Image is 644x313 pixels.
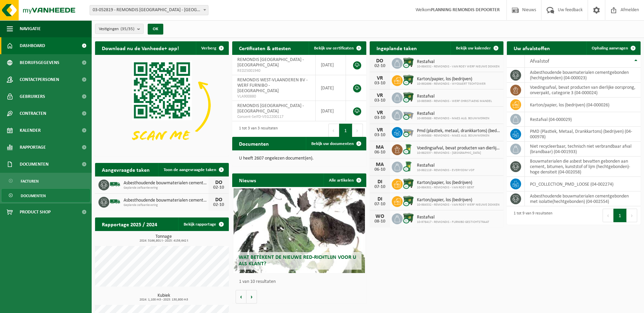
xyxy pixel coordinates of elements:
h2: Aangevraagde taken [95,163,157,176]
h2: Download nu de Vanheede+ app! [95,41,186,55]
span: Wat betekent de nieuwe RED-richtlijn voor u als klant? [239,255,356,267]
strong: PLANNING REMONDIS DEPOORTER [431,7,500,13]
span: Restafval [417,111,489,117]
span: Bekijk uw certificaten [314,46,354,50]
h2: Rapportage 2025 / 2024 [95,217,164,231]
span: 10-995688 - REMONDIS - MAES ALG. BOUWWERKEN [417,134,500,138]
td: bouwmaterialen die asbest bevatten gebonden aan cement, bitumen, kunststof of lijm (hechtgebonden... [525,156,641,177]
span: REMONDIS [GEOGRAPHIC_DATA] - [GEOGRAPHIC_DATA] [237,57,304,68]
a: Bekijk uw kalender [450,41,503,55]
td: [DATE] [316,55,346,75]
div: DO [212,180,225,185]
h2: Ingeplande taken [370,41,424,55]
img: WB-2500-CU [403,109,414,120]
span: Karton/papier, los (bedrijven) [417,77,485,82]
button: 1 [339,124,352,137]
span: VLA900880 [237,94,310,99]
td: karton/papier, los (bedrijven) (04-000026) [525,98,641,112]
button: Vorige [236,290,246,304]
div: 02-10 [373,64,387,68]
div: 06-10 [373,167,387,172]
td: restafval (04-000029) [525,112,641,127]
span: Vestigingen [99,24,134,34]
span: Afvalstof [530,59,549,64]
img: WB-1100-CU [403,91,414,103]
span: 2024: 5166,801 t - 2025: 4159,642 t [98,239,229,243]
p: 1 van 10 resultaten [239,279,363,284]
div: 1 tot 9 van 9 resultaten [510,208,552,223]
span: Pmd (plastiek, metaal, drankkartons) (bedrijven) [417,128,500,134]
div: 03-10 [373,98,387,103]
span: Restafval [417,163,475,168]
div: VR [373,110,387,116]
button: Volgende [246,290,257,304]
a: Alle artikelen [324,173,366,187]
button: 1 [613,209,627,222]
span: Geplande zelfaanlevering [124,186,208,190]
div: DO [212,197,225,203]
button: Verberg [196,41,228,55]
span: 03-052819 - REMONDIS WEST-VLAANDEREN - OOSTENDE [90,5,208,15]
img: WB-0240-CU [403,143,414,155]
span: Karton/papier, los (bedrijven) [417,197,499,203]
img: WB-0240-CU [403,161,414,172]
span: Restafval [417,215,489,220]
td: PMD (Plastiek, Metaal, Drankkartons) (bedrijven) (04-000978) [525,127,641,142]
img: BL-SO-LV [109,196,121,207]
span: Rapportage [20,139,46,156]
span: Bedrijfsgegevens [20,54,59,71]
img: Download de VHEPlus App [95,55,229,155]
td: PCI_COLLECTION_PMD_LOOSE (04-002274) [525,177,641,191]
span: 10-978417 - REMONDIS - FURNIBO GESTICHTSTRAAT [417,220,489,224]
span: Verberg [201,46,216,50]
div: 03-10 [373,133,387,138]
td: asbesthoudende bouwmaterialen cementgebonden (hechtgebonden) (04-000023) [525,68,641,83]
a: Documenten [2,189,90,202]
img: WB-1100-CU [403,195,414,207]
span: Product Shop [20,204,51,221]
div: 07-10 [373,185,387,189]
span: Facturen [21,175,39,188]
span: Geplande zelfaanlevering [124,203,208,207]
td: [DATE] [316,101,346,121]
h2: Nieuws [232,173,263,187]
span: 10-995688 - REMONDIS - MAES ALG. BOUWWERKEN [417,117,489,121]
h2: Documenten [232,137,276,150]
div: 06-10 [373,150,387,155]
span: RED25001940 [237,68,310,74]
span: Contracten [20,105,46,122]
td: asbesthoudende bouwmaterialen cementgebonden met isolatie(hechtgebonden) (04-002554) [525,191,641,206]
a: Bekijk uw documenten [306,137,366,150]
div: DI [373,196,387,202]
span: Consent-SelfD-VEG2200117 [237,114,310,120]
button: Previous [603,209,613,222]
button: Next [352,124,363,137]
div: VR [373,127,387,133]
div: MA [373,162,387,167]
span: REMONDIS WEST-VLAANDEREN BV - WERF FURNIBO - [GEOGRAPHIC_DATA] [237,78,308,93]
div: MA [373,145,387,150]
count: (35/35) [121,27,134,31]
span: Asbesthoudende bouwmaterialen cementgebonden (hechtgebonden) [124,181,208,186]
p: U heeft 2607 ongelezen document(en). [239,156,359,161]
img: BL-SO-LV [109,179,121,190]
img: WB-2500-CU [403,126,414,138]
span: 10-984532 - REMONDIS - VAN ROEY WERF NIEUWE DOKKEN [417,203,499,207]
h2: Uw afvalstoffen [507,41,557,55]
div: 02-10 [212,203,225,207]
a: Wat betekent de nieuwe RED-richtlijn voor u als klant? [234,188,365,273]
span: Navigatie [20,20,41,37]
span: Dashboard [20,37,45,54]
td: voedingsafval, bevat producten van dierlijke oorsprong, onverpakt, categorie 3 (04-000024) [525,83,641,98]
img: WB-1100-CU [403,178,414,189]
button: Next [627,209,637,222]
img: WB-1100-CU [403,57,414,68]
a: Facturen [2,174,90,187]
img: WB-1100-CU [403,74,414,86]
div: 1 tot 3 van 3 resultaten [236,123,278,138]
span: Bekijk uw kalender [456,46,491,50]
span: 2024: 1,100 m3 - 2025: 130,800 m3 [98,298,229,301]
h3: Kubiek [98,293,229,301]
span: 10-984301 - REMONDIS - VAN ROEY GENT [417,186,474,190]
div: 03-10 [373,116,387,120]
